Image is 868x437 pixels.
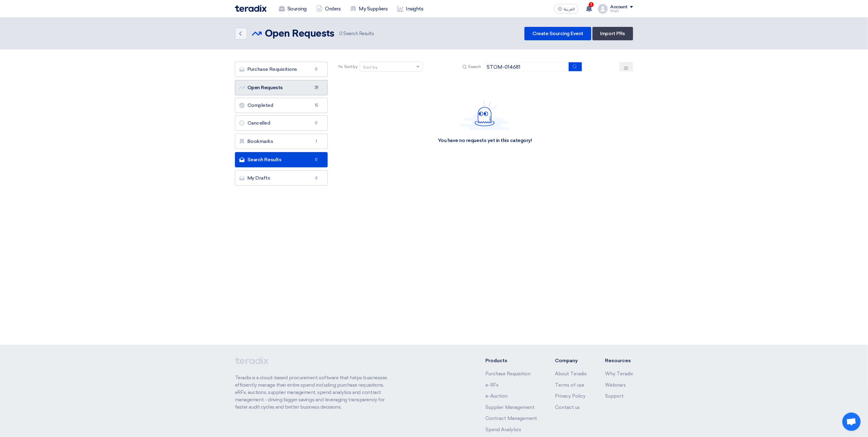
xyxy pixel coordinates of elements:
[363,64,377,71] div: Sort by
[235,374,394,411] p: Teradix is a cloud-based procurement software that helps businesses efficiently manage their enti...
[554,4,578,14] button: العربية
[589,2,594,7] span: 1
[344,64,358,70] span: Sort by
[468,64,481,70] span: Search
[605,371,633,377] a: Why Teradix
[555,371,587,377] a: About Teradix
[605,382,626,388] a: Webinars
[312,2,345,16] a: Orders
[339,30,374,37] span: Search Results
[592,27,633,40] a: Import PRs
[564,7,575,11] span: العربية
[235,134,328,149] a: Bookmarks1
[555,405,580,410] a: Contact us
[235,152,328,167] a: Search Results0
[235,80,328,95] a: Open Requests31
[485,393,508,399] a: e-Auction
[485,405,535,410] a: Supplier Management
[345,2,392,16] a: My Suppliers
[235,98,328,113] a: Completed15
[438,137,532,144] div: You have no requests yet in this category!
[605,357,633,364] li: Resources
[313,85,320,91] span: 31
[485,371,531,377] a: Purchase Requisition
[555,382,584,388] a: Terms of use
[485,382,499,388] a: e-RFx
[555,357,587,364] li: Company
[313,102,320,108] span: 15
[460,100,509,130] img: Hello
[524,27,591,40] a: Create Sourcing Event
[235,62,328,77] a: Purchase Requisitions0
[610,5,628,10] div: Account
[265,28,334,40] h2: Open Requests
[313,157,320,163] span: 0
[610,9,633,13] div: Khalil
[313,66,320,72] span: 0
[485,427,521,432] a: Spend Analytics
[485,416,537,421] a: Contract Management
[598,4,608,14] img: profile_test.png
[484,62,569,71] input: Search by title or reference number
[313,175,320,181] span: 6
[339,31,342,36] span: 0
[605,393,624,399] a: Support
[313,138,320,144] span: 1
[555,393,585,399] a: Privacy Policy
[393,2,428,16] a: Insights
[313,120,320,126] span: 0
[842,413,861,431] div: Open chat
[274,2,312,16] a: Sourcing
[235,115,328,131] a: Cancelled0
[235,170,328,186] a: My Drafts6
[485,357,537,364] li: Products
[235,5,267,12] img: Teradix logo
